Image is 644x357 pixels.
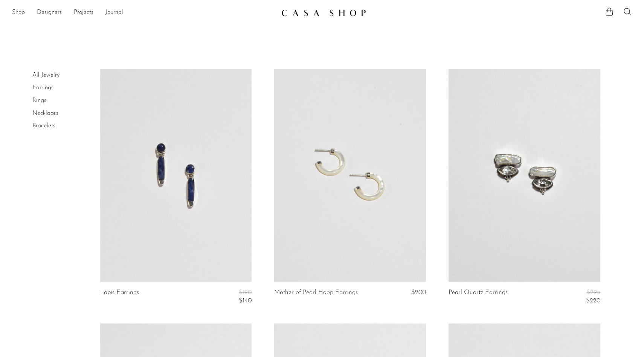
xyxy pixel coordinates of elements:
a: Mother of Pearl Hoop Earrings [274,289,358,296]
nav: Desktop navigation [12,6,275,19]
span: $200 [411,289,426,296]
a: Journal [105,8,123,18]
a: Earrings [32,85,53,91]
a: Lapis Earrings [100,289,139,305]
a: Rings [32,98,46,104]
a: All Jewelry [32,72,60,78]
span: $140 [239,297,252,304]
a: Projects [74,8,93,18]
span: $295 [586,289,600,296]
a: Necklaces [32,110,58,116]
a: Shop [12,8,25,18]
a: Designers [37,8,62,18]
ul: NEW HEADER MENU [12,6,275,19]
span: $190 [239,289,252,296]
a: Pearl Quartz Earrings [449,289,508,305]
a: Bracelets [32,123,55,129]
span: $220 [586,297,600,304]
